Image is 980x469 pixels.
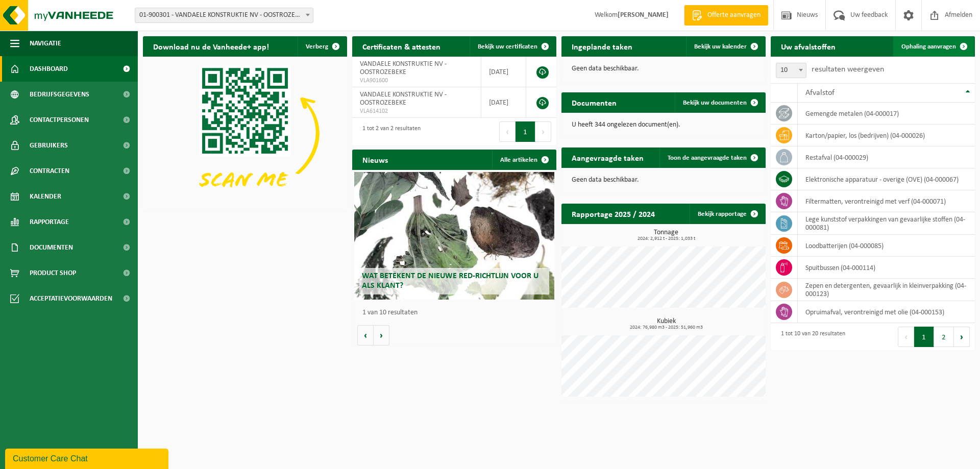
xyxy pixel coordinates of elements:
[492,150,555,170] a: Alle artikelen
[362,309,551,316] p: 1 van 10 resultaten
[535,121,551,142] button: Next
[914,327,934,347] button: 1
[135,8,313,23] span: 01-900301 - VANDAELE KONSTRUKTIE NV - OOSTROZEBEKE
[143,36,279,56] h2: Download nu de Vanheede+ app!
[470,36,555,57] a: Bekijk uw certificaten
[567,229,766,241] h3: Tonnage
[776,326,845,348] div: 1 tot 10 van 20 resultaten
[360,107,473,115] span: VLA614102
[668,155,747,161] span: Toon de aangevraagde taken
[30,56,68,82] span: Dashboard
[30,286,112,311] span: Acceptatievoorwaarden
[30,133,68,158] span: Gebruikers
[572,65,755,72] p: Geen data beschikbaar.
[954,327,970,347] button: Next
[798,279,975,301] td: zepen en detergenten, gevaarlijk in kleinverpakking (04-000123)
[618,11,669,19] strong: [PERSON_NAME]
[694,43,747,50] span: Bekijk uw kalender
[499,121,516,142] button: Previous
[683,100,747,106] span: Bekijk uw documenten
[516,121,535,142] button: 1
[30,235,73,260] span: Documenten
[572,177,755,184] p: Geen data beschikbaar.
[567,236,766,241] span: 2024: 2,912 t - 2025: 1,033 t
[567,318,766,330] h3: Kubiek
[675,92,765,113] a: Bekijk uw documenten
[798,146,975,168] td: restafval (04-000029)
[352,150,398,169] h2: Nieuws
[30,82,89,107] span: Bedrijfsgegevens
[306,43,328,50] span: Verberg
[360,60,447,76] span: VANDAELE KONSTRUKTIE NV - OOSTROZEBEKE
[798,235,975,257] td: loodbatterijen (04-000085)
[561,204,665,224] h2: Rapportage 2025 / 2024
[352,36,451,56] h2: Certificaten & attesten
[776,63,806,78] span: 10
[705,10,763,20] span: Offerte aanvragen
[30,158,69,184] span: Contracten
[567,325,766,330] span: 2024: 76,980 m3 - 2025: 51,960 m3
[898,327,914,347] button: Previous
[659,147,765,168] a: Toon de aangevraagde taken
[374,325,389,345] button: Volgende
[360,77,473,85] span: VLA901600
[354,172,554,300] a: Wat betekent de nieuwe RED-richtlijn voor u als klant?
[798,125,975,146] td: karton/papier, los (bedrijven) (04-000026)
[561,92,627,112] h2: Documenten
[30,107,89,133] span: Contactpersonen
[561,147,654,167] h2: Aangevraagde taken
[901,43,956,50] span: Ophaling aanvragen
[561,36,643,56] h2: Ingeplande taken
[478,43,537,50] span: Bekijk uw certificaten
[30,31,61,56] span: Navigatie
[798,103,975,125] td: gemengde metalen (04-000017)
[798,257,975,279] td: spuitbussen (04-000114)
[143,57,347,210] img: Download de VHEPlus App
[684,5,768,26] a: Offerte aanvragen
[893,36,974,57] a: Ophaling aanvragen
[5,447,170,469] iframe: chat widget
[362,272,538,290] span: Wat betekent de nieuwe RED-richtlijn voor u als klant?
[934,327,954,347] button: 2
[481,57,526,87] td: [DATE]
[572,121,755,129] p: U heeft 344 ongelezen document(en).
[360,91,447,107] span: VANDAELE KONSTRUKTIE NV - OOSTROZEBEKE
[30,209,69,235] span: Rapportage
[798,190,975,212] td: filtermatten, verontreinigd met verf (04-000071)
[357,120,421,143] div: 1 tot 2 van 2 resultaten
[798,301,975,323] td: opruimafval, verontreinigd met olie (04-000153)
[690,204,765,224] a: Bekijk rapportage
[30,260,76,286] span: Product Shop
[686,36,765,57] a: Bekijk uw kalender
[357,325,374,345] button: Vorige
[135,8,313,22] span: 01-900301 - VANDAELE KONSTRUKTIE NV - OOSTROZEBEKE
[798,212,975,235] td: lege kunststof verpakkingen van gevaarlijke stoffen (04-000081)
[298,36,346,57] button: Verberg
[771,36,846,56] h2: Uw afvalstoffen
[776,63,806,78] span: 10
[481,87,526,118] td: [DATE]
[812,65,884,73] label: resultaten weergeven
[798,168,975,190] td: elektronische apparatuur - overige (OVE) (04-000067)
[805,89,835,97] span: Afvalstof
[30,184,61,209] span: Kalender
